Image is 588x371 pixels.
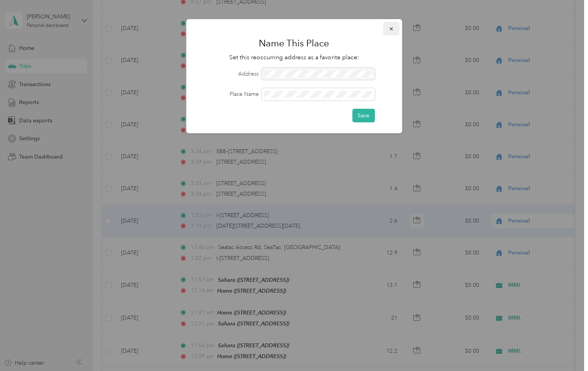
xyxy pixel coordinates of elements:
[197,90,259,98] label: Place Name
[352,109,375,122] button: Save
[544,327,588,371] iframe: Everlance-gr Chat Button Frame
[197,34,391,53] h1: Name This Place
[197,53,391,62] p: Set this reoccurring address as a favorite place:
[197,70,259,78] label: Address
